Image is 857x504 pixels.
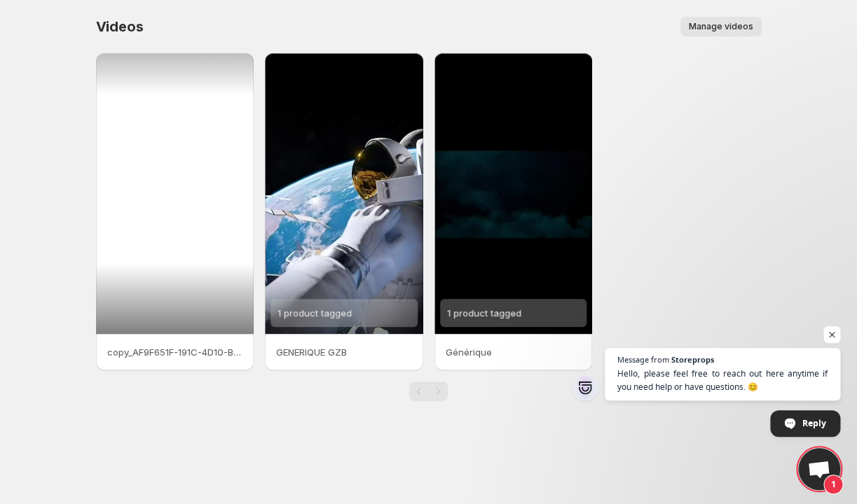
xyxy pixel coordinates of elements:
a: Open chat [798,448,840,490]
nav: Pagination [409,381,448,401]
span: 1 [823,475,843,494]
span: Storeprops [671,356,714,363]
span: Videos [96,18,144,35]
span: Manage videos [689,21,753,32]
p: GENERIQUE GZB [276,345,412,359]
span: 1 product tagged [447,307,521,318]
p: Générique [446,345,582,359]
span: 1 product tagged [277,307,352,318]
span: Reply [802,411,826,435]
span: Message from [617,356,669,363]
button: Manage videos [680,17,762,36]
span: Hello, please feel free to reach out here anytime if you need help or have questions. 😊 [617,367,828,393]
p: copy_AF9F651F-191C-4D10-BEC2-2E11AA87116D [107,345,243,359]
